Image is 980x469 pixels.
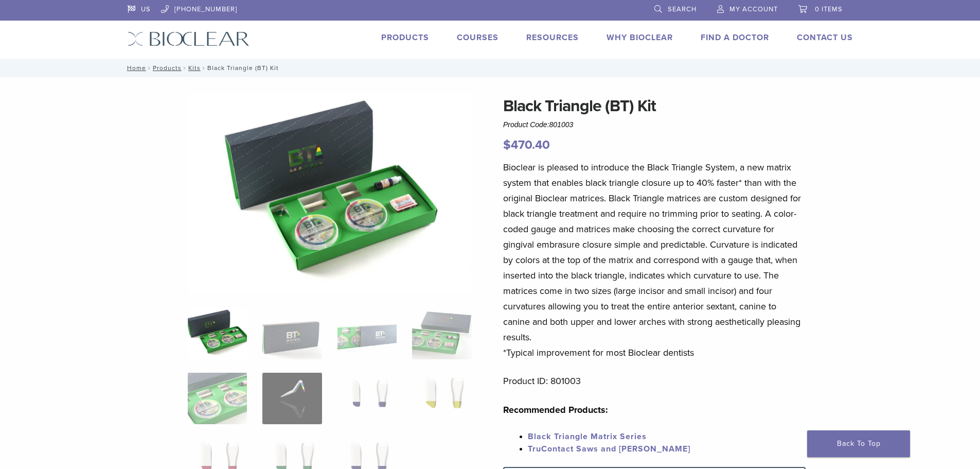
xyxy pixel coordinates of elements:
[668,5,697,13] span: Search
[262,373,322,424] img: Black Triangle (BT) Kit - Image 6
[124,64,146,72] a: Home
[412,373,471,424] img: Black Triangle (BT) Kit - Image 8
[503,137,550,152] bdi: 470.40
[337,308,397,359] img: Black Triangle (BT) Kit - Image 3
[188,64,201,72] a: Kits
[503,137,511,152] span: $
[503,160,806,360] p: Bioclear is pleased to introduce the Black Triangle System, a new matrix system that enables blac...
[729,5,778,13] span: My Account
[503,373,806,389] p: Product ID: 801003
[797,32,853,43] a: Contact Us
[188,308,247,359] img: Intro-Black-Triangle-Kit-6-Copy-e1548792917662-324x324.jpg
[503,120,573,129] span: Product Code:
[188,94,472,294] img: Intro Black Triangle Kit-6 - Copy
[182,65,188,71] span: /
[549,120,574,129] span: 801003
[607,32,673,43] a: Why Bioclear
[807,430,910,457] a: Back To Top
[201,65,207,71] span: /
[815,5,843,13] span: 0 items
[457,32,498,43] a: Courses
[146,65,153,71] span: /
[503,404,608,415] strong: Recommended Products:
[526,32,579,43] a: Resources
[503,94,806,118] h1: Black Triangle (BT) Kit
[153,64,182,72] a: Products
[528,431,647,442] a: Black Triangle Matrix Series
[701,32,769,43] a: Find A Doctor
[528,444,690,454] a: TruContact Saws and [PERSON_NAME]
[120,59,861,77] nav: Black Triangle (BT) Kit
[262,308,322,359] img: Black Triangle (BT) Kit - Image 2
[381,32,429,43] a: Products
[128,31,250,46] img: Bioclear
[337,373,397,424] img: Black Triangle (BT) Kit - Image 7
[188,373,247,424] img: Black Triangle (BT) Kit - Image 5
[412,308,471,359] img: Black Triangle (BT) Kit - Image 4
